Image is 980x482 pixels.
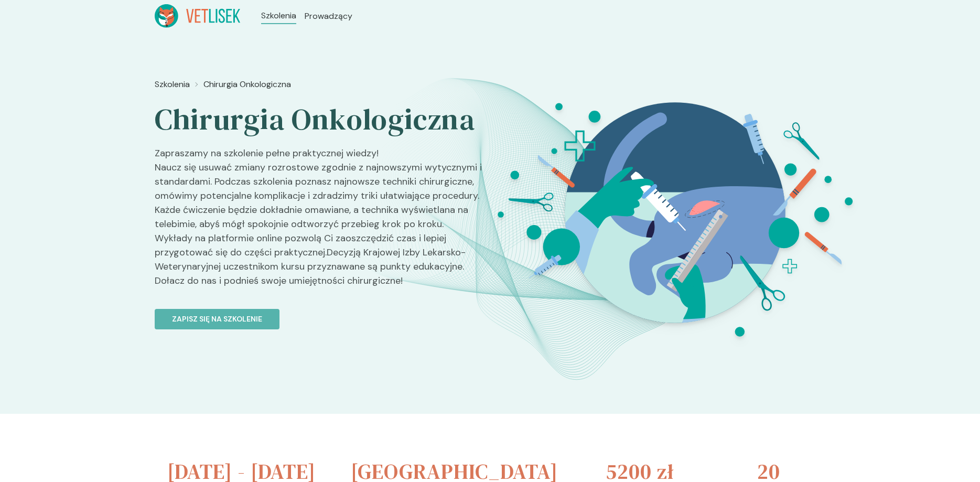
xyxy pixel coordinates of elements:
h2: Chirurgia Onkologiczna [155,101,482,138]
a: Zapisz się na szkolenie [155,296,482,329]
a: Chirurgia Onkologiczna [203,78,291,91]
button: Zapisz się na szkolenie [155,309,279,329]
img: ZpbL5B5LeNNTxNpG_ChiruOnko_BT.svg [489,74,861,354]
p: Zapraszamy na szkolenie pełne praktycznej wiedzy! Naucz się usuwać zmiany rozrostowe zgodnie z na... [155,146,482,296]
a: Prowadzący [305,10,352,23]
a: Szkolenia [261,9,296,22]
p: Zapisz się na szkolenie [172,314,262,325]
a: Szkolenia [155,78,190,91]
